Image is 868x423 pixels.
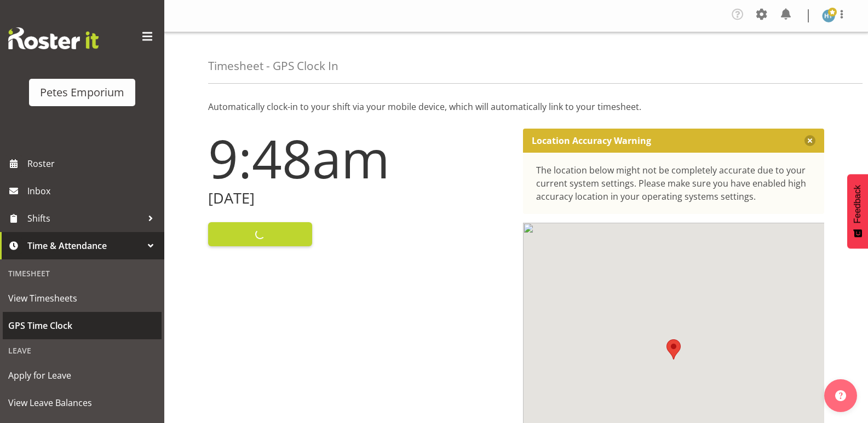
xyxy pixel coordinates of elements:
a: Apply for Leave [3,362,162,389]
h4: Timesheet - GPS Clock In [208,60,338,72]
span: Time & Attendance [27,237,142,254]
img: helena-tomlin701.jpg [822,9,835,22]
div: Leave [3,339,162,362]
h1: 9:48am [208,129,510,188]
span: Roster [27,155,159,172]
span: Feedback [853,185,863,223]
span: Inbox [27,183,159,199]
div: Petes Emporium [40,84,124,101]
span: Shifts [27,210,142,227]
span: View Leave Balances [8,395,156,411]
p: Automatically clock-in to your shift via your mobile device, which will automatically link to you... [208,100,824,113]
img: help-xxl-2.png [835,390,846,401]
h2: [DATE] [208,190,510,207]
button: Feedback - Show survey [847,174,868,248]
span: GPS Time Clock [8,317,156,334]
a: GPS Time Clock [3,312,162,339]
img: Rosterit website logo [8,27,99,49]
a: View Timesheets [3,285,162,312]
span: View Timesheets [8,290,156,306]
button: Close message [804,135,815,146]
p: Location Accuracy Warning [532,135,651,146]
span: Apply for Leave [8,367,156,384]
a: View Leave Balances [3,389,162,416]
div: Timesheet [3,262,162,285]
div: The location below might not be completely accurate due to your current system settings. Please m... [536,164,812,203]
